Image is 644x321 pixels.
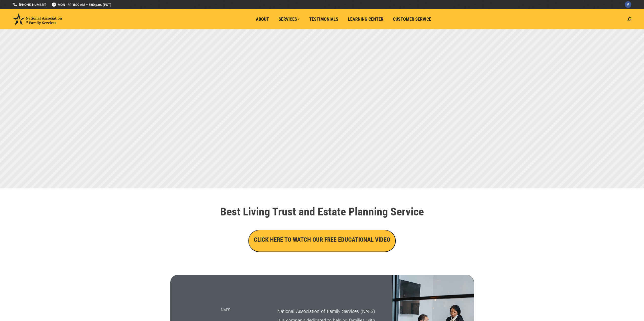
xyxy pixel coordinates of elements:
[625,1,631,8] a: Facebook page opens in new window
[248,237,396,243] a: CLICK HERE TO WATCH OUR FREE EDUCATIONAL VIDEO
[279,16,300,22] span: Services
[13,2,46,7] a: [PHONE_NUMBER]
[252,14,273,24] a: About
[309,16,338,22] span: Testimonials
[256,16,269,22] span: About
[51,2,111,7] span: MON - FRI 8:00 AM – 5:00 p.m. (PST)
[389,14,435,24] a: Customer Service
[393,16,431,22] span: Customer Service
[348,16,383,22] span: Learning Center
[180,206,464,217] h1: Best Living Trust and Estate Planning Service
[306,14,342,24] a: Testimonials
[221,305,265,314] p: NAFS
[254,235,390,244] h3: CLICK HERE TO WATCH OUR FREE EDUCATIONAL VIDEO
[248,230,396,252] button: CLICK HERE TO WATCH OUR FREE EDUCATIONAL VIDEO
[344,14,387,24] a: Learning Center
[13,13,62,25] img: National Association of Family Services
